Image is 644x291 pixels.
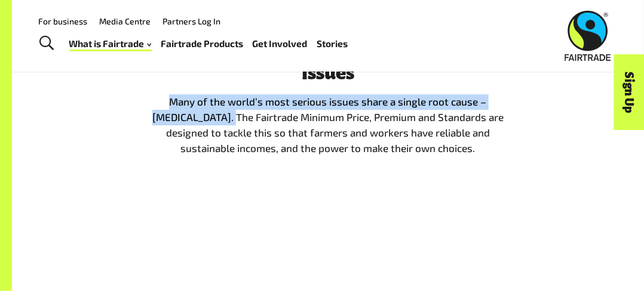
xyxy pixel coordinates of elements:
a: For business [38,16,87,26]
a: Fairtrade Products [161,35,243,52]
img: Fairtrade Australia New Zealand logo [565,11,611,61]
a: What is Fairtrade [69,35,152,52]
p: Many of the world’s most serious issues share a single root cause – [MEDICAL_DATA]. The Fairtrade... [144,94,512,156]
a: Stories [317,35,348,52]
a: Get Involved [253,35,308,52]
a: Partners Log In [162,16,220,26]
a: Media Centre [99,16,151,26]
a: Toggle Search [32,29,62,58]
